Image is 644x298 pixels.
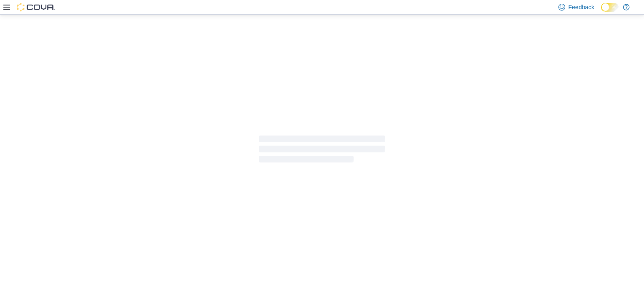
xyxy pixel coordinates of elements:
[601,3,619,12] input: Dark Mode
[17,3,55,11] img: Cova
[569,3,594,11] span: Feedback
[259,137,385,164] span: Loading
[601,12,601,12] span: Dark Mode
